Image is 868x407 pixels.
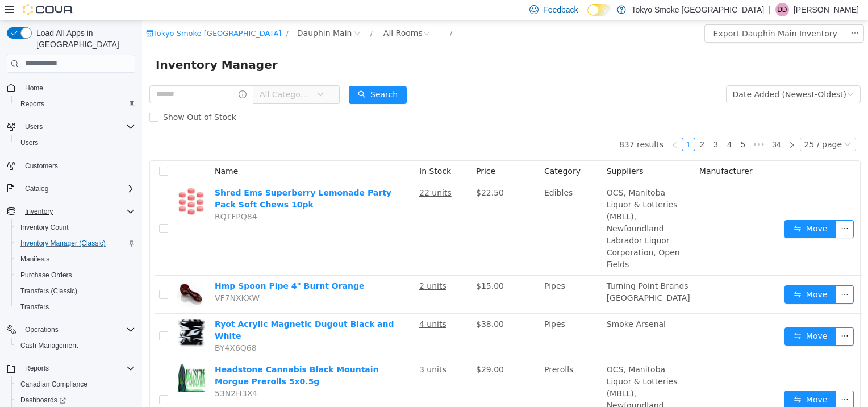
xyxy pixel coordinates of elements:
td: Pipes [398,293,460,339]
span: All Categories [118,68,169,80]
span: Show Out of Stock [16,92,99,101]
button: Purchase Orders [11,267,140,283]
span: Dashboards [20,396,66,405]
a: icon: shopTokyo Smoke [GEOGRAPHIC_DATA] [4,9,139,17]
span: Inventory Count [16,221,135,234]
div: 25 / page [662,118,700,130]
span: Manifests [20,255,49,264]
button: Manifests [11,251,140,267]
span: Purchase Orders [20,271,72,280]
button: Cash Management [11,338,140,354]
span: Smoke Arsenal [465,299,524,308]
span: Customers [20,159,135,173]
u: 3 units [277,344,304,354]
span: Cash Management [20,341,78,350]
a: Home [20,81,48,95]
button: Catalog [2,181,140,197]
span: / [228,9,230,17]
span: Customers [25,161,58,171]
a: 3 [567,118,580,130]
span: Manufacturer [557,146,611,155]
li: Previous Page [526,117,540,131]
input: Dark Mode [587,4,611,16]
a: Customers [20,159,62,173]
span: Transfers [16,300,135,314]
u: 22 units [277,168,310,177]
i: icon: shop [4,9,11,16]
span: Reports [20,362,135,375]
p: | [769,3,771,16]
a: Users [16,136,43,149]
img: Shred Ems Superberry Lemonade Party Pack Soft Chews 10pk hero shot [35,167,64,195]
button: Inventory [2,204,140,219]
i: icon: info-circle [97,70,105,78]
button: icon: ellipsis [704,4,722,22]
button: Operations [2,322,140,338]
span: Transfers [20,302,49,312]
span: OCS, Manitoba Liquor & Lotteries (MBLL), Newfoundland Labrador Liquor Corporation, Open Fields [465,168,538,248]
span: Inventory Manager (Classic) [20,239,106,248]
i: icon: down [705,70,712,78]
span: Users [16,136,135,149]
li: Next Page [643,117,657,131]
span: Turning Point Brands [GEOGRAPHIC_DATA] [465,261,548,282]
button: icon: ellipsis [694,200,712,218]
button: Customers [2,157,140,174]
a: Inventory Manager (Classic) [16,236,110,250]
img: Hmp Spoon Pipe 4" Burnt Orange hero shot [35,260,64,288]
a: Headstone Cannabis Black Mountain Morgue Prerolls 5x0.5g [73,344,237,366]
a: 1 [540,118,553,130]
a: Hmp Spoon Pipe 4" Burnt Orange [73,261,223,270]
a: 4 [581,118,594,130]
div: Darian Demeria [775,3,789,16]
span: Feedback [543,4,578,15]
span: / [144,9,146,17]
a: 2 [554,118,566,130]
span: Suppliers [465,146,502,155]
span: Name [73,146,96,155]
span: ••• [608,117,626,131]
button: Reports [2,360,140,376]
span: RQTFPQ84 [73,192,115,201]
button: icon: ellipsis [694,265,712,283]
span: Transfers (Classic) [16,284,135,298]
li: 2 [553,117,567,131]
button: Home [2,80,140,96]
a: Canadian Compliance [16,377,92,391]
button: icon: swapMove [642,265,695,283]
button: Inventory Manager (Classic) [11,235,140,251]
span: Operations [25,325,59,334]
button: icon: ellipsis [694,370,712,388]
a: Dashboards [16,393,70,407]
span: Price [334,146,353,155]
span: Cash Management [16,339,135,352]
button: Inventory [20,205,57,218]
button: Transfers [11,299,140,315]
button: Reports [11,96,140,112]
li: 5 [594,117,608,131]
a: Transfers [16,300,53,314]
a: Transfers (Classic) [16,284,82,298]
span: / [308,9,310,17]
button: icon: searchSearch [207,65,265,84]
button: Export Dauphin Main Inventory [562,4,704,22]
a: Purchase Orders [16,268,77,282]
img: Cova [23,4,74,15]
span: Purchase Orders [16,268,135,282]
span: Catalog [25,184,48,193]
span: Operations [20,323,135,337]
span: Category [402,146,439,155]
button: Operations [20,323,63,337]
li: 4 [581,117,594,131]
span: $22.50 [334,168,362,177]
a: Manifests [16,252,54,266]
span: Inventory Manager (Classic) [16,236,135,250]
span: BY4X6Q68 [73,323,115,332]
span: Reports [20,99,44,109]
a: Cash Management [16,339,82,352]
span: Canadian Compliance [20,380,87,389]
button: icon: swapMove [642,370,695,388]
span: 53N2H3X4 [73,368,115,377]
li: 34 [626,117,643,131]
